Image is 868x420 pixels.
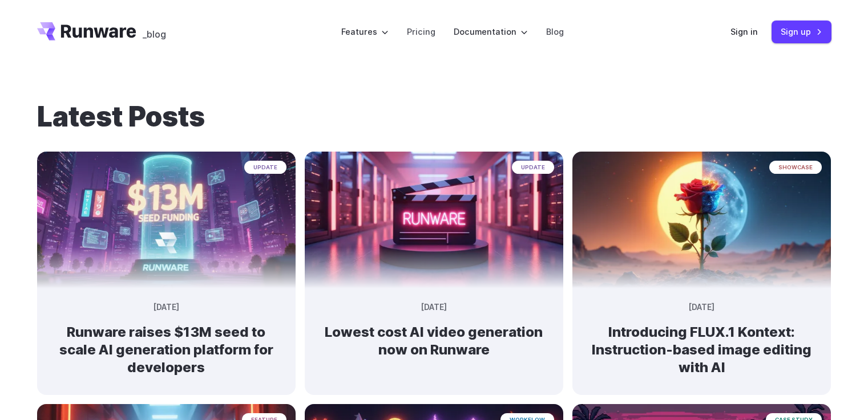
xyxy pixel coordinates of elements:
[55,323,277,377] h2: Runware raises $13M seed to scale AI generation platform for developers
[772,21,831,43] a: Sign up
[244,161,286,174] span: update
[143,22,166,40] a: _blog
[421,301,447,314] time: [DATE]
[305,279,563,377] a: Neon-lit movie clapperboard with the word 'RUNWARE' in a futuristic server room update [DATE] Low...
[407,25,435,38] a: Pricing
[769,161,822,174] span: showcase
[689,301,714,314] time: [DATE]
[323,323,545,358] h2: Lowest cost AI video generation now on Runware
[37,152,296,288] img: Futuristic city scene with neon lights showing Runware announcement of $13M seed funding in large...
[572,279,831,395] a: Surreal rose in a desert landscape, split between day and night with the sun and moon aligned beh...
[37,100,831,133] h1: Latest Posts
[143,30,166,39] span: _blog
[341,25,389,38] label: Features
[591,323,813,377] h2: Introducing FLUX.1 Kontext: Instruction-based image editing with AI
[154,301,179,314] time: [DATE]
[37,22,136,40] a: Go to /
[512,161,554,174] span: update
[37,279,296,395] a: Futuristic city scene with neon lights showing Runware announcement of $13M seed funding in large...
[572,152,831,288] img: Surreal rose in a desert landscape, split between day and night with the sun and moon aligned beh...
[730,25,758,38] a: Sign in
[305,152,563,288] img: Neon-lit movie clapperboard with the word 'RUNWARE' in a futuristic server room
[454,25,528,38] label: Documentation
[546,25,564,38] a: Blog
